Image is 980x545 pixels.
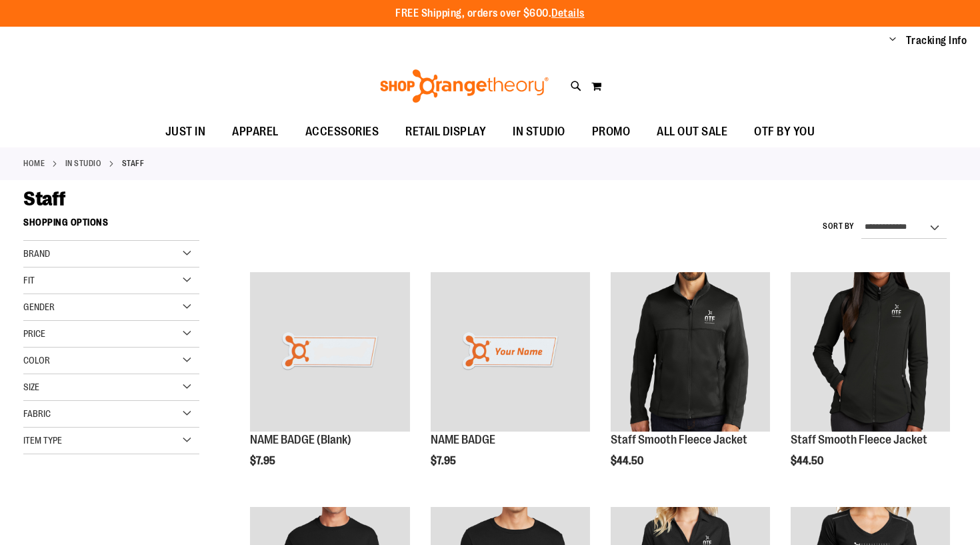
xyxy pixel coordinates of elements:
span: ACCESSORIES [305,117,379,147]
div: Fabric [23,401,199,428]
span: JUST IN [165,117,206,147]
span: $44.50 [791,455,825,467]
a: Staff Smooth Fleece Jacket [791,433,927,446]
span: OTF BY YOU [754,117,815,147]
span: $7.95 [431,455,458,467]
span: Staff [23,187,66,210]
span: PROMO [592,117,631,147]
div: product [424,265,597,501]
span: IN STUDIO [513,117,565,147]
a: Home [23,157,45,169]
a: IN STUDIO [65,157,102,169]
p: FREE Shipping, orders over $600. [395,6,585,21]
span: Fit [23,275,35,286]
a: Details [551,7,585,19]
div: product [784,265,957,501]
div: Color [23,348,199,374]
img: Product image for Smooth Fleece Jacket [791,272,950,432]
strong: Shopping Options [23,211,199,241]
div: Item Type [23,428,199,454]
a: Product image for NAME BADGE [431,272,590,434]
a: Product image for Smooth Fleece Jacket [611,272,770,434]
img: Product image for NAME BADGE [431,272,590,432]
span: RETAIL DISPLAY [405,117,486,147]
div: Fit [23,267,199,294]
button: Account menu [889,34,896,47]
span: $7.95 [250,455,277,467]
div: Price [23,321,199,348]
strong: Staff [122,157,145,169]
a: Product image for Smooth Fleece Jacket [791,272,950,434]
span: Fabric [23,408,51,419]
a: NAME BADGE (Blank) [250,272,409,434]
span: Color [23,355,50,366]
div: product [604,265,777,501]
span: Price [23,328,45,339]
span: Item Type [23,435,62,446]
a: Tracking Info [906,33,967,48]
span: Brand [23,248,50,259]
label: Sort By [823,221,855,232]
div: Brand [23,241,199,267]
div: Gender [23,294,199,321]
span: Gender [23,302,55,312]
img: Product image for Smooth Fleece Jacket [611,272,770,432]
img: Shop Orangetheory [378,69,551,103]
span: APPAREL [232,117,279,147]
a: Staff Smooth Fleece Jacket [611,433,747,446]
span: $44.50 [611,455,645,467]
a: NAME BADGE [431,433,495,446]
img: NAME BADGE (Blank) [250,272,409,432]
div: Size [23,374,199,401]
span: Size [23,382,39,392]
span: ALL OUT SALE [657,117,727,147]
div: product [243,265,416,501]
a: NAME BADGE (Blank) [250,433,351,446]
